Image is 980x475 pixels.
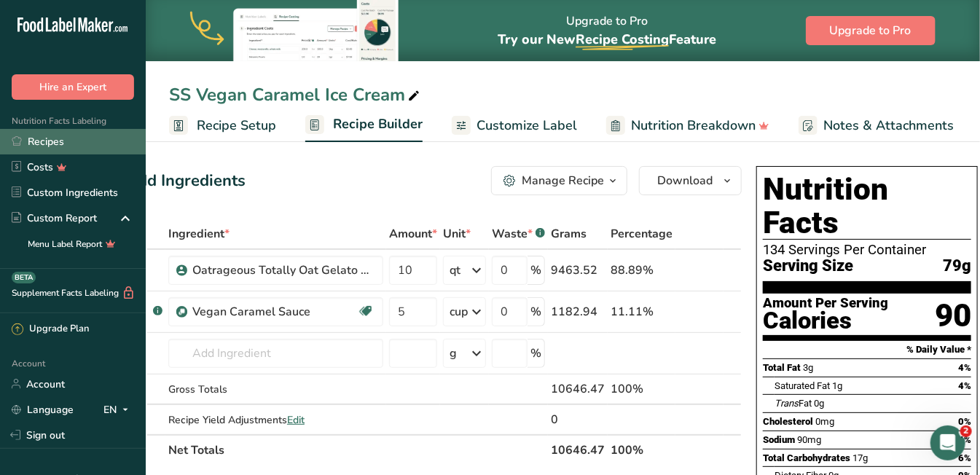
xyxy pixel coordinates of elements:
[452,109,577,142] a: Customize Label
[763,452,850,463] span: Total Carbohydrates
[333,114,423,134] span: Recipe Builder
[12,74,134,100] button: Hire an Expert
[763,310,888,331] div: Calories
[608,434,675,465] th: 100%
[551,262,605,279] div: 9463.52
[12,211,97,226] div: Custom Report
[443,225,471,243] span: Unit
[958,362,971,373] span: 4%
[832,380,842,391] span: 1g
[12,397,74,423] a: Language
[815,416,834,427] span: 0mg
[192,262,375,279] div: Oatrageous Totally Oat Gelato Base
[450,345,457,362] div: g
[611,262,673,279] div: 88.89%
[763,416,813,427] span: Cholesterol
[631,116,756,136] span: Nutrition Breakdown
[197,116,276,136] span: Recipe Setup
[305,108,423,143] a: Recipe Builder
[126,169,246,193] div: Add Ingredients
[168,339,383,368] input: Add Ingredient
[797,434,821,445] span: 90mg
[168,382,383,397] div: Gross Totals
[12,322,89,337] div: Upgrade Plan
[606,109,769,142] a: Nutrition Breakdown
[551,303,605,321] div: 1182.94
[775,380,830,391] span: Saturated Fat
[763,243,971,257] div: 134 Servings Per Container
[611,225,673,243] span: Percentage
[763,341,971,358] section: % Daily Value *
[176,307,187,318] img: Sub Recipe
[958,416,971,427] span: 0%
[930,425,965,460] iframe: Intercom live chat
[103,401,134,418] div: EN
[960,425,972,437] span: 2
[548,434,608,465] th: 10646.47
[611,303,673,321] div: 11.11%
[639,166,742,195] button: Download
[830,22,912,39] span: Upgrade to Pro
[806,16,936,45] button: Upgrade to Pro
[12,272,36,283] div: BETA
[498,1,716,61] div: Upgrade to Pro
[498,31,716,48] span: Try our New Feature
[763,173,971,240] h1: Nutrition Facts
[958,452,971,463] span: 6%
[958,380,971,391] span: 4%
[763,362,801,373] span: Total Fat
[943,257,971,275] span: 79g
[576,31,669,48] span: Recipe Costing
[763,257,853,275] span: Serving Size
[287,413,305,427] span: Edit
[852,452,868,463] span: 17g
[657,172,713,189] span: Download
[389,225,437,243] span: Amount
[803,362,813,373] span: 3g
[551,411,605,428] div: 0
[192,303,357,321] div: Vegan Caramel Sauce
[775,398,812,409] span: Fat
[165,434,548,465] th: Net Totals
[492,225,545,243] div: Waste
[775,398,799,409] i: Trans
[491,166,627,195] button: Manage Recipe
[935,297,971,335] div: 90
[168,412,383,428] div: Recipe Yield Adjustments
[477,116,577,136] span: Customize Label
[551,225,587,243] span: Grams
[522,172,604,189] div: Manage Recipe
[763,434,795,445] span: Sodium
[799,109,954,142] a: Notes & Attachments
[450,262,460,279] div: qt
[169,109,276,142] a: Recipe Setup
[168,225,230,243] span: Ingredient
[611,380,673,398] div: 100%
[814,398,824,409] span: 0g
[823,116,954,136] span: Notes & Attachments
[450,303,468,321] div: cup
[551,380,605,398] div: 10646.47
[763,297,888,310] div: Amount Per Serving
[169,82,423,108] div: SS Vegan Caramel Ice Cream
